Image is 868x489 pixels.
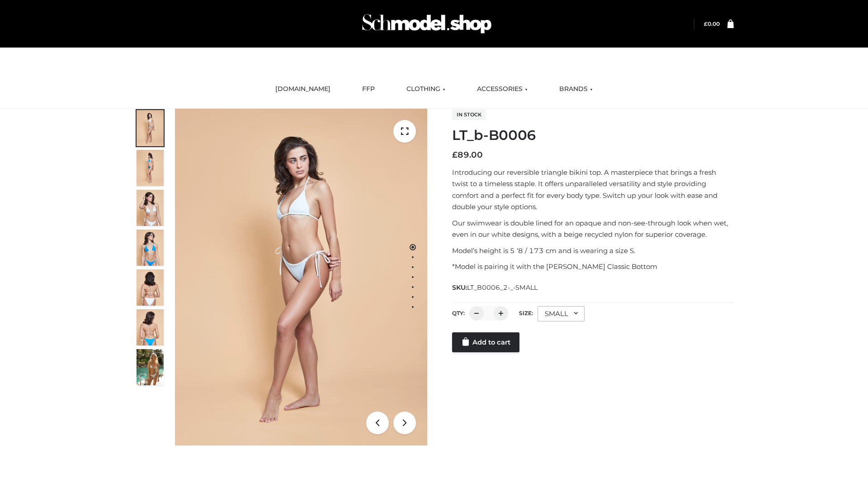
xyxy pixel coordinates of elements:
img: Schmodel Admin 964 [359,6,495,42]
a: CLOTHING [400,79,452,99]
h1: LT_b-B0006 [452,127,734,144]
img: ArielClassicBikiniTop_CloudNine_AzureSky_OW114ECO_2-scaled.jpg [137,150,164,186]
img: ArielClassicBikiniTop_CloudNine_AzureSky_OW114ECO_4-scaled.jpg [137,230,164,266]
label: Size: [519,310,533,316]
img: ArielClassicBikiniTop_CloudNine_AzureSky_OW114ECO_1-scaled.jpg [137,110,164,146]
img: ArielClassicBikiniTop_CloudNine_AzureSky_OW114ECO_8-scaled.jpg [137,309,164,345]
p: Model’s height is 5 ‘8 / 173 cm and is wearing a size S. [452,245,734,257]
label: QTY: [452,310,465,316]
span: LT_B0006_2-_-SMALL [467,283,538,292]
img: ArielClassicBikiniTop_CloudNine_AzureSky_OW114ECO_3-scaled.jpg [137,190,164,226]
a: ACCESSORIES [470,79,534,99]
p: Introducing our reversible triangle bikini top. A masterpiece that brings a fresh twist to a time... [452,167,734,213]
span: £ [452,150,458,160]
p: Our swimwear is double lined for an opaque and non-see-through look when wet, even in our white d... [452,217,734,240]
bdi: 0.00 [704,20,720,27]
img: ArielClassicBikiniTop_CloudNine_AzureSky_OW114ECO_7-scaled.jpg [137,269,164,306]
a: FFP [355,79,382,99]
div: SMALL [538,306,585,321]
a: BRANDS [552,79,599,99]
a: Add to cart [452,332,519,352]
img: ArielClassicBikiniTop_CloudNine_AzureSky_OW114ECO_1 [175,109,427,446]
span: In stock [452,109,486,120]
p: *Model is pairing it with the [PERSON_NAME] Classic Bottom [452,261,734,273]
bdi: 89.00 [452,150,483,160]
span: £ [704,20,708,27]
a: £0.00 [704,20,720,27]
a: [DOMAIN_NAME] [269,79,337,99]
span: SKU: [452,282,538,293]
img: Arieltop_CloudNine_AzureSky2.jpg [137,349,164,385]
